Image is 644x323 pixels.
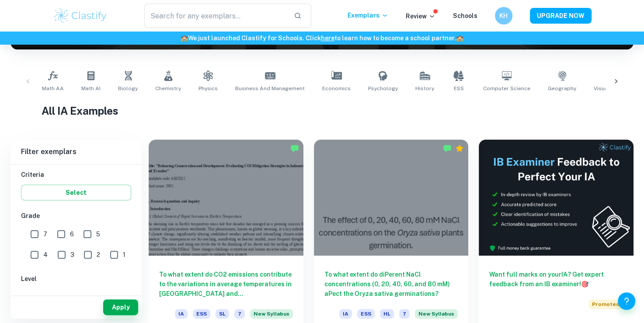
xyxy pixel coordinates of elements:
[339,309,352,319] span: IA
[250,309,293,319] span: New Syllabus
[234,309,245,319] span: 7
[530,8,592,24] button: UPGRADE NOW
[548,84,576,92] span: Geography
[21,170,131,179] h6: Criteria
[483,84,530,92] span: Computer Science
[415,309,458,319] span: New Syllabus
[618,292,635,310] button: Help and Feedback
[198,84,218,92] span: Physics
[53,7,108,25] img: Clastify logo
[454,84,464,92] span: ESS
[348,11,388,20] p: Exemplars
[96,229,100,239] span: 5
[155,84,181,92] span: Chemistry
[380,309,394,319] span: HL
[406,11,435,21] p: Review
[21,211,131,221] h6: Grade
[453,12,477,19] a: Schools
[103,299,138,315] button: Apply
[123,250,125,260] span: 1
[489,270,623,289] h6: Want full marks on your IA ? Get expert feedback from an IB examiner!
[97,250,100,260] span: 2
[175,309,188,319] span: IA
[43,250,48,260] span: 4
[415,84,434,92] span: History
[70,250,74,260] span: 3
[216,309,229,319] span: SL
[70,229,74,239] span: 6
[321,35,334,42] a: here
[479,140,634,256] img: Thumbnail
[322,84,351,92] span: Economics
[456,35,463,42] span: 🏫
[588,299,623,309] span: Promoted
[368,84,398,92] span: Psychology
[43,229,47,239] span: 7
[118,84,138,92] span: Biology
[42,103,602,119] h1: All IA Examples
[443,144,452,153] img: Marked
[21,185,131,200] button: Select
[21,274,131,284] h6: Level
[159,270,293,298] h6: To what extent do CO2 emissions contribute to the variations in average temperatures in [GEOGRAPH...
[581,281,588,288] span: 🎯
[399,309,410,319] span: 7
[193,309,210,319] span: ESS
[357,309,375,319] span: ESS
[495,7,512,25] button: KH
[42,84,64,92] span: Math AA
[181,35,188,42] span: 🏫
[81,84,101,92] span: Math AI
[498,11,508,21] h6: KH
[455,144,464,153] div: Premium
[290,144,299,153] img: Marked
[235,84,305,92] span: Business and Management
[2,33,642,43] h6: We just launched Clastify for Schools. Click to learn how to become a school partner.
[324,270,458,298] h6: To what extent do diPerent NaCl concentrations (0, 20, 40, 60, and 80 mM) aPect the Oryza sativa ...
[10,140,142,164] h6: Filter exemplars
[144,4,287,28] input: Search for any exemplars...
